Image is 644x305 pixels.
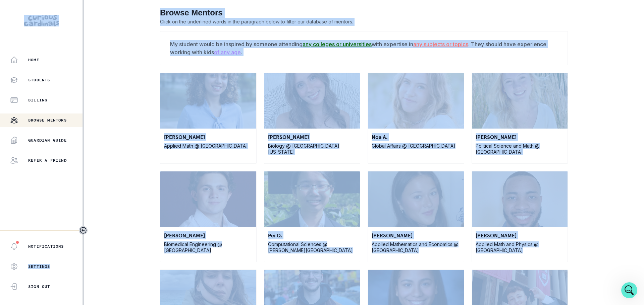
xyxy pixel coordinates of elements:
[160,73,256,129] img: Victoria D.'s profile photo
[5,132,110,153] div: In the meantime, these articles might help:
[264,171,360,227] img: Pei Q.'s profile photo
[268,241,357,253] p: Computational Sciences @ [PERSON_NAME][GEOGRAPHIC_DATA]
[268,133,357,141] p: [PERSON_NAME]
[11,126,51,130] div: Operator • Just now
[372,231,460,239] p: [PERSON_NAME]
[413,41,468,48] u: any subjects or topics
[32,219,37,225] button: Upload attachment
[476,133,564,141] p: [PERSON_NAME]
[214,49,241,56] u: of any age
[11,108,105,121] div: The team will be back 🕒
[160,73,257,164] a: Victoria D.'s profile photo[PERSON_NAME]Applied Math @ [GEOGRAPHIC_DATA]
[28,57,39,63] p: Home
[170,40,558,56] p: My student would be inspired by someone attending with expertise in . They should have experience...
[472,73,568,164] a: Phoebe D.'s profile photo[PERSON_NAME]Political Science and Math @ [GEOGRAPHIC_DATA]
[472,171,568,227] img: David H.'s profile photo
[164,231,253,239] p: [PERSON_NAME]
[118,3,130,15] div: Close
[164,143,253,149] p: Applied Math @ [GEOGRAPHIC_DATA]
[5,74,110,125] div: You’ll get replies here and in your email:✉️[EMAIL_ADDRESS][DOMAIN_NAME]The team will be back🕒[DA...
[28,97,47,103] p: Billing
[28,160,111,166] strong: Reschedule or Cancel a Session
[11,91,64,103] b: [EMAIL_ADDRESS][DOMAIN_NAME]
[6,205,128,217] textarea: Message…
[372,241,460,253] p: Applied Mathematics and Economics @ [GEOGRAPHIC_DATA]
[79,226,88,235] button: Toggle sidebar
[476,241,564,253] p: Applied Math and Physics @ [GEOGRAPHIC_DATA]
[368,73,464,164] a: Noa A.'s profile photoNoa A.Global Affairs @ [GEOGRAPHIC_DATA]
[28,196,101,208] strong: Get Started as a Student or Guardian
[5,15,129,74] div: Neha says…
[621,282,637,298] iframe: Intercom live chat
[16,115,34,120] b: [DATE]
[164,133,253,141] p: [PERSON_NAME]
[368,73,464,129] img: Noa A.'s profile photo
[160,18,568,26] p: Click on the underlined words in the paragraph below to filter our database of mentors.
[33,6,56,11] h1: Operator
[268,231,357,239] p: Pei Q.
[160,8,568,18] h2: Browse Mentors
[5,132,129,154] div: Operator says…
[472,171,568,262] a: David H.'s profile photo[PERSON_NAME]Applied Math and Physics @ [GEOGRAPHIC_DATA]
[268,143,357,155] p: Biology @ [GEOGRAPHIC_DATA][US_STATE]
[28,158,67,163] p: Refer a friend
[303,41,372,48] u: any colleges or universities
[28,178,85,183] strong: Session Rescheduling
[10,219,16,225] button: Emoji picker
[28,244,64,249] p: Notifications
[30,19,123,65] div: Hello, I would like to cancel my Curious Cardinals subscription. I only intended to keep the subs...
[5,74,129,132] div: Operator says…
[21,172,128,190] div: Session Rescheduling
[43,219,48,225] button: Start recording
[264,171,361,262] a: Pei Q.'s profile photoPei Q.Computational Sciences @ [PERSON_NAME][GEOGRAPHIC_DATA]
[11,136,105,149] div: In the meantime, these articles might help:
[4,3,17,15] button: go back
[28,118,67,123] p: Browse Mentors
[368,171,464,262] a: Senna R.'s profile photo[PERSON_NAME]Applied Mathematics and Economics @ [GEOGRAPHIC_DATA]
[24,15,59,26] img: Curious Cardinals Logo
[372,143,460,149] p: Global Affairs @ [GEOGRAPHIC_DATA]
[264,73,361,164] a: Jenna G.'s profile photo[PERSON_NAME]Biology @ [GEOGRAPHIC_DATA][US_STATE]
[164,241,253,253] p: Biomedical Engineering @ [GEOGRAPHIC_DATA]
[28,77,50,83] p: Students
[476,231,564,239] p: [PERSON_NAME]
[11,78,105,104] div: You’ll get replies here and in your email: ✉️
[19,4,30,14] img: Profile image for Operator
[476,143,564,155] p: Political Science and Math @ [GEOGRAPHIC_DATA]
[372,133,460,141] p: Noa A.
[368,171,464,227] img: Senna R.'s profile photo
[160,171,257,262] a: Mark D.'s profile photo[PERSON_NAME]Biomedical Engineering @ [GEOGRAPHIC_DATA]
[160,171,256,227] img: Mark D.'s profile photo
[24,15,129,69] div: Hello,I would like to cancel my Curious Cardinals subscription. I only intended to keep the subsc...
[472,73,568,129] img: Phoebe D.'s profile photo
[21,219,26,225] button: Gif picker
[21,154,128,172] div: Reschedule or Cancel a Session
[28,284,50,289] p: Sign Out
[5,154,129,239] div: Operator says…
[21,190,128,215] div: Get Started as a Student or Guardian
[114,217,126,227] button: Send a message…
[28,264,50,269] p: Settings
[264,73,360,129] img: Jenna G.'s profile photo
[105,3,118,15] button: Home
[28,138,67,143] p: Guardian Guide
